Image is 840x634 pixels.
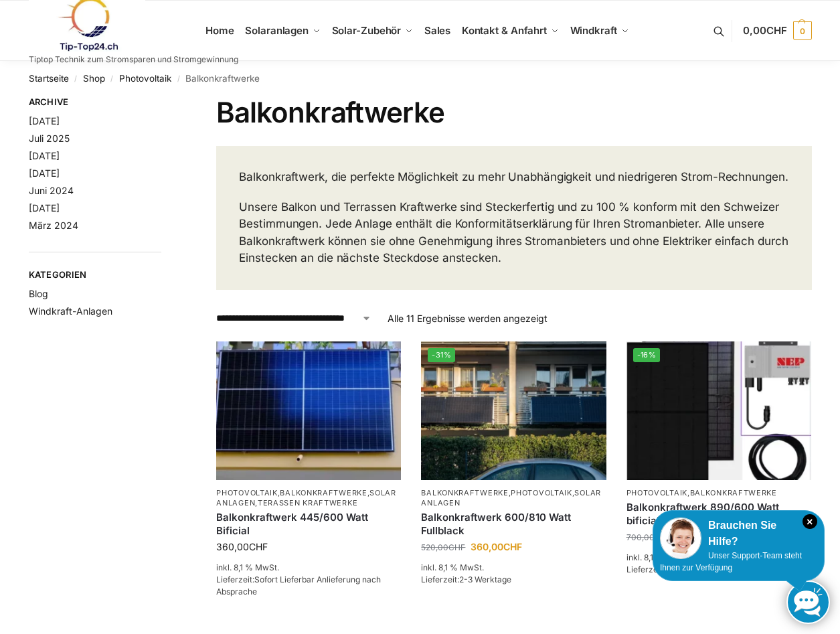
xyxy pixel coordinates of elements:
[660,518,817,550] div: Brauchen Sie Hilfe?
[258,498,357,507] a: Terassen Kraftwerke
[388,311,548,325] p: Alle 11 Ergebnisse werden angezeigt
[216,511,401,537] a: Balkonkraftwerk 445/600 Watt Bificial
[29,56,238,64] p: Tiptop Technik zum Stromsparen und Stromgewinnung
[249,541,268,552] span: CHF
[743,11,811,51] a: 0,00CHF 0
[216,488,401,509] p: , , ,
[29,305,112,317] a: Windkraft-Anlagen
[240,1,326,61] a: Solaranlagen
[421,341,606,480] a: -31%2 Balkonkraftwerke
[421,511,606,537] a: Balkonkraftwerk 600/810 Watt Fullblack
[421,341,606,480] img: 2 Balkonkraftwerke
[171,74,185,84] span: /
[626,488,811,498] p: ,
[471,541,522,552] bdi: 360,00
[216,311,371,325] select: Shop-Reihenfolge
[119,73,171,84] a: Photovoltaik
[626,552,811,564] p: inkl. 8,1 % MwSt.
[421,488,601,507] a: Solaranlagen
[421,488,606,509] p: , ,
[216,541,268,552] bdi: 360,00
[239,169,788,186] p: Balkonkraftwerk, die perfekte Möglichkeit zu mehr Unabhängigkeit und niedrigeren Strom-Rechnungen.
[29,96,162,109] span: Archive
[216,488,396,507] a: Solaranlagen
[161,96,169,111] button: Close filters
[448,542,465,552] span: CHF
[29,150,60,161] a: [DATE]
[424,24,451,37] span: Sales
[29,133,70,144] a: Juli 2025
[29,167,60,179] a: [DATE]
[29,288,48,299] a: Blog
[459,574,511,584] span: 2-3 Werktage
[245,24,309,37] span: Solaranlagen
[69,74,83,84] span: /
[332,24,402,37] span: Solar-Zubehör
[462,24,547,37] span: Kontakt & Anfahrt
[421,488,508,497] a: Balkonkraftwerke
[421,542,465,552] bdi: 520,00
[626,532,671,542] bdi: 700,00
[690,488,777,497] a: Balkonkraftwerke
[421,562,606,574] p: inkl. 8,1 % MwSt.
[564,1,635,61] a: Windkraft
[29,73,69,84] a: Startseite
[626,341,811,480] a: -16%Bificiales Hochleistungsmodul
[793,21,812,40] span: 0
[216,488,277,497] a: Photovoltaik
[570,24,617,37] span: Windkraft
[105,74,119,84] span: /
[766,24,787,37] span: CHF
[511,488,572,497] a: Photovoltaik
[29,61,812,96] nav: Breadcrumb
[326,1,418,61] a: Solar-Zubehör
[29,268,162,282] span: Kategorien
[660,551,802,572] span: Unser Support-Team steht Ihnen zur Verfügung
[421,574,511,584] span: Lieferzeit:
[29,220,78,231] a: März 2024
[29,115,60,127] a: [DATE]
[503,541,522,552] span: CHF
[216,574,381,597] span: Sofort Lieferbar Anlieferung nach Absprache
[280,488,367,497] a: Balkonkraftwerke
[239,199,788,267] p: Unsere Balkon und Terrassen Kraftwerke sind Steckerfertig und zu 100 % konform mit den Schweizer ...
[216,574,381,597] span: Lieferzeit:
[418,1,456,61] a: Sales
[626,341,811,480] img: Bificiales Hochleistungsmodul
[626,501,811,527] a: Balkonkraftwerk 890/600 Watt bificial Glas/Glas
[83,73,105,84] a: Shop
[743,24,786,37] span: 0,00
[626,488,687,497] a: Photovoltaik
[29,185,74,196] a: Juni 2024
[216,341,401,480] img: Solaranlage für den kleinen Balkon
[803,514,817,529] i: Schließen
[216,96,811,129] h1: Balkonkraftwerke
[456,1,564,61] a: Kontakt & Anfahrt
[626,564,725,574] span: Lieferzeit:
[660,518,701,559] img: Customer service
[29,202,60,214] a: [DATE]
[216,562,401,574] p: inkl. 8,1 % MwSt.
